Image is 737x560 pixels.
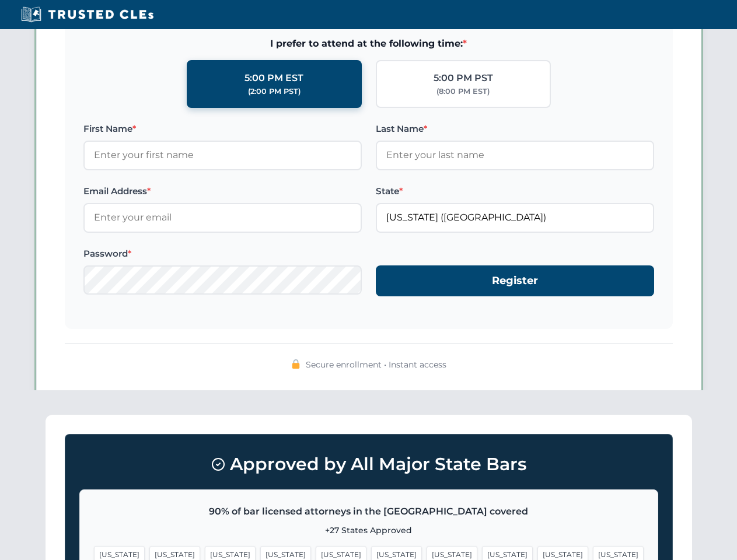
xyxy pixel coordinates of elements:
[94,524,644,537] p: +27 States Approved
[18,6,157,23] img: Trusted CLEs
[376,265,654,296] button: Register
[83,36,654,51] span: I prefer to attend at the following time:
[376,122,654,136] label: Last Name
[376,141,654,170] input: Enter your last name
[79,449,658,480] h3: Approved by All Major State Bars
[83,141,362,170] input: Enter your first name
[83,203,362,232] input: Enter your email
[306,358,446,371] span: Secure enrollment • Instant access
[83,184,362,198] label: Email Address
[83,122,362,136] label: First Name
[434,71,493,86] div: 5:00 PM PST
[83,247,362,261] label: Password
[244,71,303,86] div: 5:00 PM EST
[94,504,644,519] p: 90% of bar licensed attorneys in the [GEOGRAPHIC_DATA] covered
[376,203,654,232] input: Florida (FL)
[248,86,301,97] div: (2:00 PM PST)
[436,86,490,97] div: (8:00 PM EST)
[376,184,654,198] label: State
[291,359,301,369] img: 🔒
